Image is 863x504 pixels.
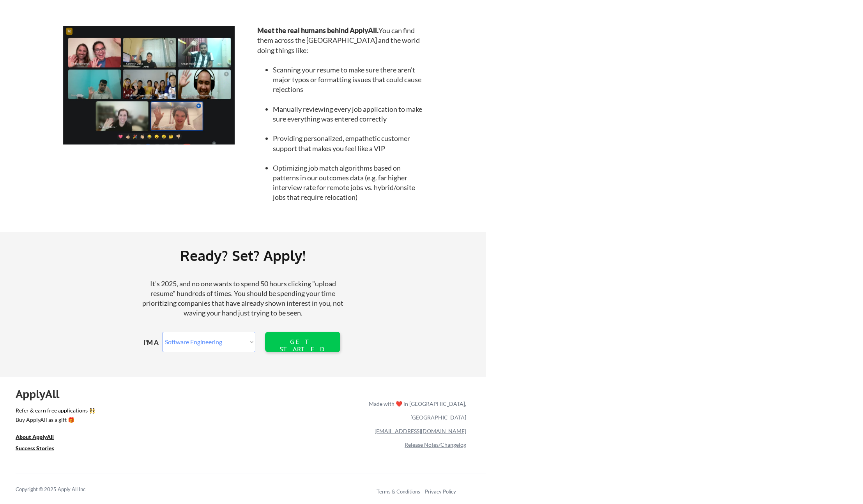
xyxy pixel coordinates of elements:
a: Buy ApplyAll as a gift 🎁 [16,416,94,426]
a: Privacy Policy [425,488,456,495]
div: Made with ❤️ in [GEOGRAPHIC_DATA], [GEOGRAPHIC_DATA] [366,397,466,424]
u: Success Stories [16,445,54,451]
a: Refer & earn free applications 👯‍♀️ [16,408,206,416]
li: Optimizing job match algorithms based on patterns in our outcomes data (e.g. far higher interview... [273,163,424,203]
a: About ApplyAll [16,433,65,443]
div: Copyright © 2025 Apply All Inc [16,486,105,493]
a: Success Stories [16,444,65,454]
li: Manually reviewing every job application to make sure everything was entered correctly [273,104,424,124]
strong: Meet the real humans behind ApplyAll. [257,26,378,35]
a: Release Notes/Changelog [405,441,466,448]
a: [EMAIL_ADDRESS][DOMAIN_NAME] [375,428,466,434]
div: It's 2025, and no one wants to spend 50 hours clicking "upload resume" hundreds of times. You sho... [139,279,347,318]
u: About ApplyAll [16,434,54,440]
a: Terms & Conditions [377,488,420,495]
div: ApplyAll [16,388,68,401]
div: GET STARTED [278,338,327,353]
li: Providing personalized, empathetic customer support that makes you feel like a VIP [273,134,424,153]
div: Ready? Set? Apply! [109,244,377,267]
li: Scanning your resume to make sure there aren't major typos or formatting issues that could cause ... [273,65,424,95]
div: Buy ApplyAll as a gift 🎁 [16,417,94,423]
div: I'M A [143,338,164,347]
div: You can find them across the [GEOGRAPHIC_DATA] and the world doing things like: [257,26,424,202]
